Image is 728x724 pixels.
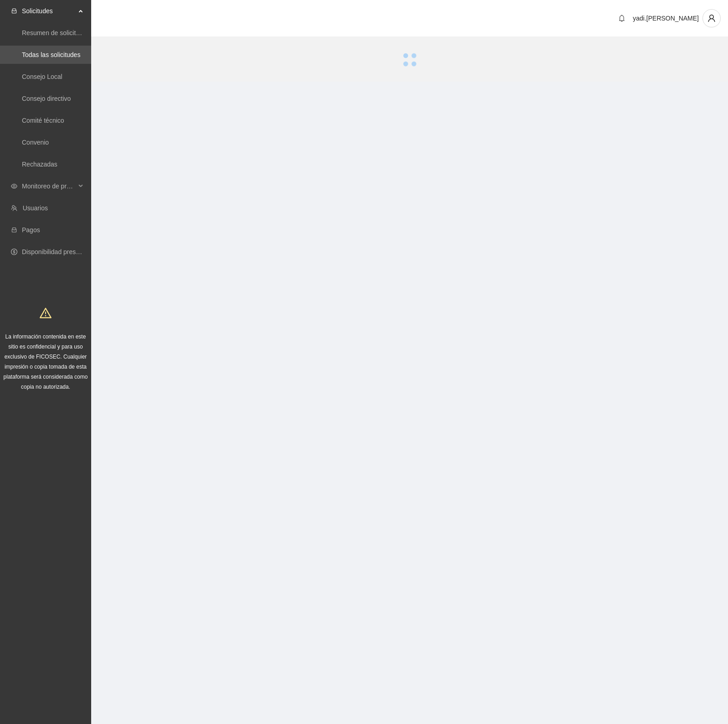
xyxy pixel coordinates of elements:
span: eye [11,183,17,189]
span: Monitoreo de proyectos [22,177,76,195]
button: user [702,9,721,27]
a: Comité técnico [22,117,64,124]
button: bell [614,11,629,26]
span: yadi.[PERSON_NAME] [633,15,699,22]
a: Resumen de solicitudes por aprobar [22,29,124,36]
span: warning [40,307,52,319]
a: Rechazadas [22,161,57,168]
span: Solicitudes [22,2,76,20]
a: Consejo directivo [22,95,71,102]
span: bell [615,15,629,22]
a: Pagos [22,226,40,234]
a: Disponibilidad presupuestal [22,248,100,255]
span: inbox [11,8,17,14]
a: Todas las solicitudes [22,51,80,58]
span: La información contenida en este sitio es confidencial y para uso exclusivo de FICOSEC. Cualquier... [4,333,88,390]
a: Convenio [22,139,49,146]
a: Usuarios [23,204,48,212]
a: Consejo Local [22,73,62,80]
span: user [703,14,720,22]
